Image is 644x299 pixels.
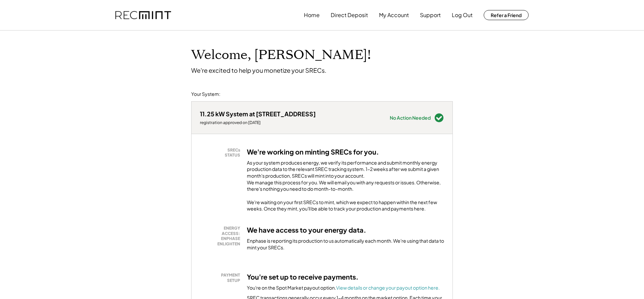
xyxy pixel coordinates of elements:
div: We're waiting on your first SRECs to mint, which we expect to happen within the next few weeks. O... [247,199,444,212]
div: You're on the Spot Market payout option. [247,285,440,291]
div: No Action Needed [390,115,431,120]
div: SRECs STATUS [203,147,240,158]
div: We're excited to help you monetize your SRECs. [191,66,326,74]
div: Your System: [191,91,220,98]
img: recmint-logotype%403x.png [115,11,171,19]
h3: We have access to your energy data. [247,226,366,234]
button: Refer a Friend [484,10,529,20]
button: Log Out [452,8,473,22]
div: 11.25 kW System at [STREET_ADDRESS] [200,110,316,118]
div: As your system produces energy, we verify its performance and submit monthly energy production da... [247,160,444,196]
div: registration approved on [DATE] [200,120,316,125]
h3: We're working on minting SRECs for you. [247,147,379,156]
div: PAYMENT SETUP [203,273,240,283]
h1: Welcome, [PERSON_NAME]! [191,47,371,63]
button: Support [420,8,441,22]
button: Direct Deposit [331,8,368,22]
a: View details or change your payout option here. [336,285,440,291]
h3: You're set up to receive payments. [247,273,359,281]
div: ENERGY ACCESS: ENPHASE ENLIGHTEN [203,226,240,246]
button: Home [304,8,320,22]
button: My Account [379,8,409,22]
div: Enphase is reporting its production to us automatically each month. We're using that data to mint... [247,238,444,251]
